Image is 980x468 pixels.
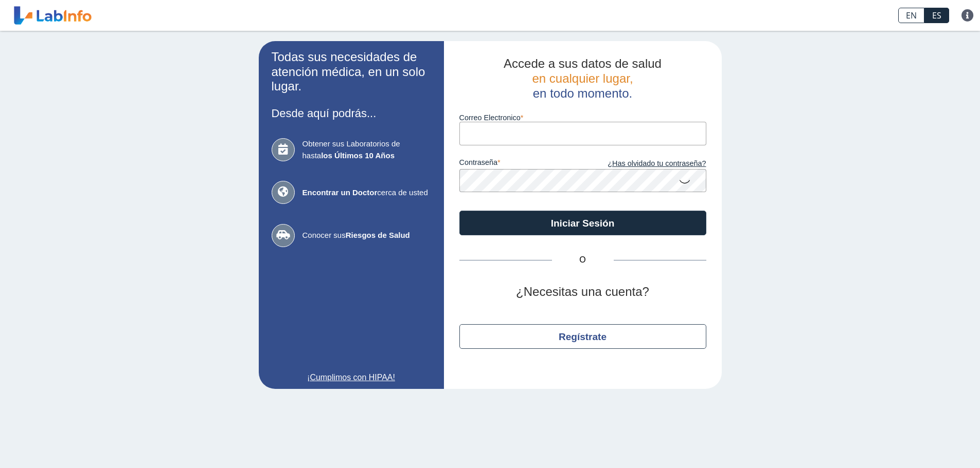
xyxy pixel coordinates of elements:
b: los Últimos 10 Años [321,151,395,160]
span: Accede a sus datos de salud [504,57,662,70]
span: cerca de usted [302,187,431,199]
a: ¡Cumplimos con HIPAA! [272,371,431,384]
span: Obtener sus Laboratorios de hasta [302,138,431,161]
label: Correo Electronico [459,114,706,122]
a: ¿Has olvidado tu contraseña? [583,158,706,170]
span: en todo momento. [533,86,632,100]
span: Conocer sus [302,230,431,241]
span: O [552,254,614,266]
b: Encontrar un Doctor [302,188,378,197]
label: contraseña [459,158,583,170]
h2: ¿Necesitas una cuenta? [459,285,706,299]
a: ES [924,8,949,23]
a: EN [898,8,924,23]
button: Iniciar Sesión [459,211,706,235]
h2: Todas sus necesidades de atención médica, en un solo lugar. [272,50,431,94]
span: en cualquier lugar, [532,71,633,85]
b: Riesgos de Salud [346,231,410,239]
h3: Desde aquí podrás... [272,107,431,120]
button: Regístrate [459,324,706,349]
